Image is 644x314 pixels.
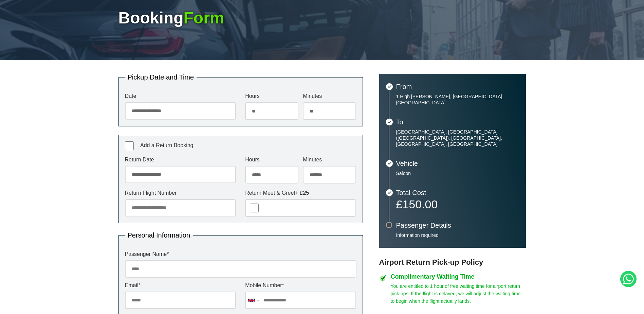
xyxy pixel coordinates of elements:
[245,283,356,288] label: Mobile Number
[183,9,224,27] span: Form
[396,83,519,90] h3: From
[295,190,309,196] strong: + £25
[245,292,261,309] div: United Kingdom: +44
[245,93,298,99] label: Hours
[396,119,519,125] h3: To
[396,189,519,196] h3: Total Cost
[379,258,526,267] h3: Airport Return Pick-up Policy
[125,283,236,288] label: Email
[125,232,193,239] legend: Personal Information
[396,170,519,176] p: Saloon
[125,157,236,162] label: Return Date
[396,160,519,167] h3: Vehicle
[396,129,519,147] p: [GEOGRAPHIC_DATA], [GEOGRAPHIC_DATA] ([GEOGRAPHIC_DATA]), [GEOGRAPHIC_DATA], [GEOGRAPHIC_DATA], [...
[396,199,519,209] p: £
[125,251,356,257] label: Passenger Name
[125,74,197,81] legend: Pickup Date and Time
[245,157,298,162] label: Hours
[396,93,519,106] p: 1 High [PERSON_NAME], [GEOGRAPHIC_DATA], [GEOGRAPHIC_DATA]
[140,142,194,148] span: Add a Return Booking
[303,93,356,99] label: Minutes
[125,190,236,196] label: Return Flight Number
[391,274,526,280] h4: Complimentary Waiting Time
[396,222,519,229] h3: Passenger Details
[245,190,356,196] label: Return Meet & Greet
[118,10,526,26] h1: Booking
[125,93,236,99] label: Date
[402,198,438,211] span: 150.00
[303,157,356,162] label: Minutes
[125,141,134,150] input: Add a Return Booking
[396,232,519,238] p: Information required
[391,282,526,305] p: You are entitled to 1 hour of free waiting time for airport return pick-ups. If the flight is del...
